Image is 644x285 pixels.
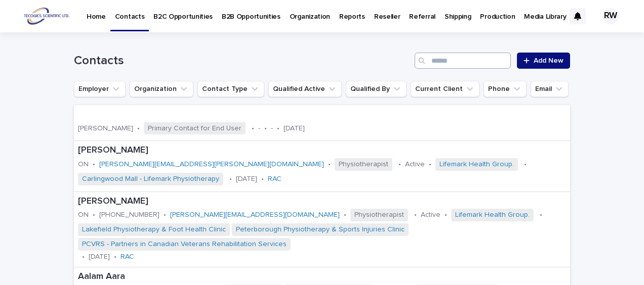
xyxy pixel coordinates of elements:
p: • [524,160,527,169]
p: • [344,211,346,219]
a: [PHONE_NUMBER] [99,211,159,218]
p: • [328,160,331,169]
p: [DATE] [89,253,110,261]
button: Qualified By [346,81,407,97]
p: Active [421,211,440,219]
button: Current Client [411,81,479,97]
a: Lifemark Health Group. [439,160,514,169]
a: Lifemark Health Group. [455,211,530,219]
a: Add New [517,53,570,69]
p: • [277,124,279,133]
p: • [114,253,116,261]
p: Aalam Aara [78,271,566,282]
button: Employer [74,81,126,97]
p: - [271,124,273,133]
p: ON [78,211,89,219]
p: • [93,211,95,219]
a: PCVRS - Partners in Canadian Veterans Rehabilitation Services [82,240,287,249]
a: [PERSON_NAME][EMAIL_ADDRESS][PERSON_NAME][DOMAIN_NAME] [99,161,324,168]
p: • [414,211,417,219]
p: • [398,160,401,169]
button: Contact Type [197,81,264,97]
input: Search [415,53,511,69]
p: • [137,124,140,133]
p: • [429,160,431,169]
p: • [229,175,232,183]
span: Primary Contact for End User [144,122,246,135]
p: - [258,124,260,133]
p: • [164,211,166,219]
p: • [252,124,254,133]
button: Email [531,81,569,97]
span: Physiotherapist [350,209,408,221]
a: [PERSON_NAME]ON•[PERSON_NAME][EMAIL_ADDRESS][PERSON_NAME][DOMAIN_NAME]•Physiotherapist•Active•Lif... [74,141,570,192]
a: RAC [268,175,281,183]
p: [PERSON_NAME] [78,145,566,156]
div: RW [602,8,619,24]
p: [DATE] [284,124,305,133]
p: • [445,211,447,219]
a: Carlingwood Mall - Lifemark Physiotherapy [82,175,219,183]
h1: Contacts [74,54,411,68]
span: Add New [534,57,563,64]
img: l22tfCASryn9SYBzxJ2O [20,6,74,26]
button: Qualified Active [268,81,342,97]
p: Active [405,160,425,169]
a: [PERSON_NAME][EMAIL_ADDRESS][DOMAIN_NAME] [170,211,340,218]
button: Phone [484,81,527,97]
span: Physiotherapist [335,158,392,171]
p: ON [78,160,89,169]
a: [PERSON_NAME]•Primary Contact for End User•-•-•[DATE] [74,105,570,141]
p: [PERSON_NAME] [78,124,133,133]
p: [PERSON_NAME] [78,196,566,207]
p: • [261,175,264,183]
p: • [82,253,85,261]
p: [DATE] [236,175,257,183]
p: • [93,160,95,169]
a: Peterborough Physiotherapy & Sports Injuries Clinic [236,225,405,234]
a: Lakefield Physiotherapy & Foot Health Clinic [82,225,226,234]
p: • [264,124,267,133]
p: • [540,211,542,219]
button: Organization [130,81,193,97]
a: RAC [120,253,134,261]
a: [PERSON_NAME]ON•[PHONE_NUMBER]•[PERSON_NAME][EMAIL_ADDRESS][DOMAIN_NAME]•Physiotherapist•Active•L... [74,192,570,268]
